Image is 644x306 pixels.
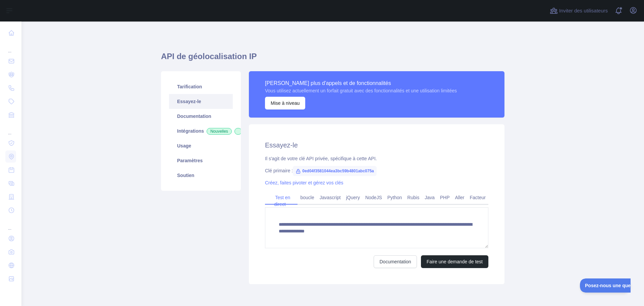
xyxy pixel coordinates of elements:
font: Soutien [177,173,194,178]
font: boucle [300,195,314,200]
font: ... [8,49,11,53]
a: Documentation [169,109,233,124]
font: Javascript [320,195,341,200]
font: Nouvelles [210,129,228,134]
font: jQuery [346,195,360,200]
font: Essayez-le [265,141,298,149]
font: Usage [177,143,191,148]
font: Inviter des utilisateurs [559,8,608,13]
a: Usage [169,138,233,153]
font: Faire une demande de test [427,259,483,264]
font: Test en direct [274,195,290,207]
font: 0ed04f3581044ea3bc59b4801abc075a [302,169,374,173]
font: PHP [440,195,450,200]
font: API de géolocalisation IP [161,52,257,61]
font: Clé primaire : [265,168,293,173]
font: Il s'agit de votre clé API privée, spécifique à cette API. [265,156,377,161]
font: ... [8,226,11,231]
a: Tarification [169,79,233,94]
font: Essayez-le [177,99,201,104]
button: Inviter des utilisateurs [548,5,609,16]
a: Documentation [374,255,417,268]
a: Créez, faites pivoter et gérez vos clés [265,180,343,185]
font: Facteur [470,195,486,200]
font: Java [425,195,435,200]
font: Mise à niveau [271,100,300,106]
font: Intégrations [177,128,204,134]
a: Essayez-le [169,94,233,109]
font: Rubis [407,195,419,200]
font: Vous utilisez actuellement un forfait gratuit avec des fonctionnalités et une utilisation limitées [265,88,457,93]
font: Documentation [379,259,411,264]
font: Posez-nous une question [5,4,62,10]
a: Soutien [169,168,233,183]
font: Documentation [177,114,211,119]
iframe: Basculer le support client [580,278,631,293]
font: Paramètres [177,158,203,163]
font: NodeJS [365,195,382,200]
font: Tarification [177,84,202,89]
font: Aller [455,195,465,200]
a: IntégrationsNouvelles [169,124,233,138]
font: Python [387,195,402,200]
button: Mise à niveau [265,97,305,110]
font: ... [8,131,11,135]
button: Faire une demande de test [421,255,488,268]
a: Paramètres [169,153,233,168]
font: [PERSON_NAME] plus d'appels et de fonctionnalités [265,80,391,86]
